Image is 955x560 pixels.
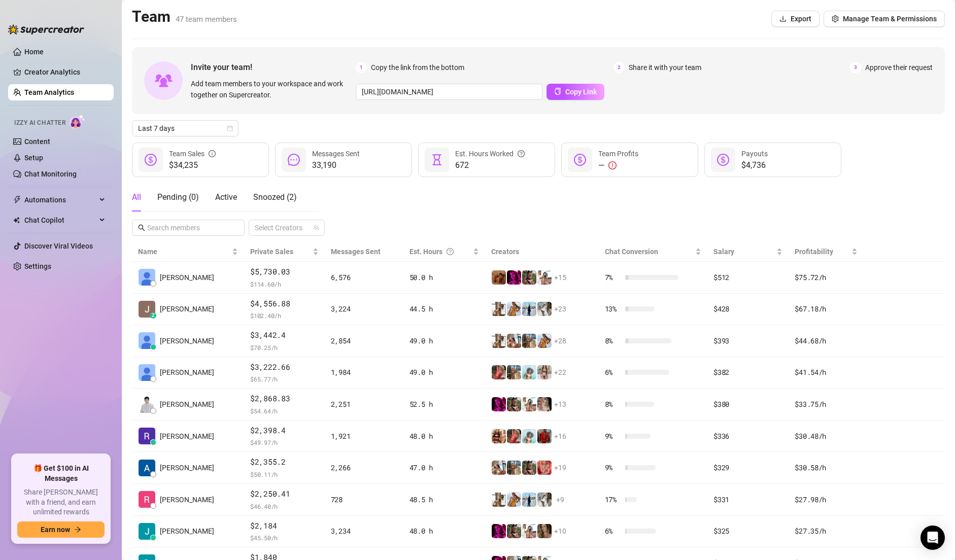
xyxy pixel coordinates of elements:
[713,431,782,442] div: $336
[250,374,319,384] span: $ 65.77 /h
[537,524,552,538] img: Cody (@heyitscodee)
[629,62,701,73] span: Share it with your team
[605,462,621,473] span: 9 %
[605,399,621,410] span: 8 %
[13,217,20,224] img: Chat Copilot
[250,456,319,468] span: $2,355.2
[713,248,734,256] span: Salary
[605,335,621,346] span: 8 %
[150,312,156,319] div: z
[160,367,214,378] span: [PERSON_NAME]
[554,88,561,95] span: copy
[492,429,506,443] img: Jaki (@jaki-senpai)
[215,192,237,202] span: Active
[191,78,352,100] span: Add team members to your workspace and work together on Supercreator.
[605,272,621,283] span: 7 %
[713,494,782,505] div: $331
[713,272,782,283] div: $512
[485,242,599,262] th: Creators
[410,272,479,283] div: 50.0 h
[253,192,297,202] span: Snoozed ( 2 )
[371,62,464,73] span: Copy the link from the bottom
[331,335,397,346] div: 2,854
[24,88,74,96] a: Team Analytics
[410,303,479,314] div: 44.5 h
[537,493,552,507] img: Sukihana (@sukigoodcoochie)
[312,159,360,171] span: 33,190
[492,302,506,316] img: RebirthofPhenix (@rebirthofphenix)
[605,248,658,256] span: Chat Conversion
[331,272,397,283] div: 6,576
[795,248,833,256] span: Profitability
[410,367,479,378] div: 49.0 h
[865,62,933,73] span: Approve their request
[492,334,506,348] img: RebirthofPhenix (@rebirthofphenix)
[169,148,216,159] div: Team Sales
[713,526,782,537] div: $325
[492,524,506,538] img: Withstand (@withstand)
[410,526,479,537] div: 48.0 h
[14,118,65,128] span: Izzy AI Chatter
[598,150,638,158] span: Team Profits
[537,302,552,316] img: Sukihana (@sukigoodcoochie)
[331,303,397,314] div: 3,224
[8,24,84,34] img: logo-BBDzfeDw.svg
[176,15,237,24] span: 47 team members
[713,303,782,314] div: $428
[795,494,857,505] div: $27.98 /h
[795,335,857,346] div: $44.68 /h
[250,406,319,416] span: $ 54.64 /h
[227,125,233,131] span: calendar
[139,364,155,381] img: Katrina Mendiol…
[331,399,397,410] div: 2,251
[518,148,525,159] span: question-circle
[41,526,70,534] span: Earn now
[24,212,96,228] span: Chat Copilot
[547,84,604,100] button: Copy Link
[138,246,230,257] span: Name
[507,334,521,348] img: ildgaf (@ildgaff)
[565,88,597,96] span: Copy Link
[455,148,525,159] div: Est. Hours Worked
[132,242,244,262] th: Name
[356,62,367,73] span: 1
[24,137,50,146] a: Content
[741,159,768,171] span: $4,736
[70,114,85,129] img: AI Chatter
[410,462,479,473] div: 47.0 h
[132,7,237,26] h2: Team
[145,154,157,166] span: dollar-circle
[554,462,566,473] span: + 19
[312,150,360,158] span: Messages Sent
[522,397,536,411] img: Annie (@anniemiao)
[795,431,857,442] div: $30.48 /h
[250,469,319,479] span: $ 50.11 /h
[169,159,216,171] span: $34,235
[147,222,230,233] input: Search members
[795,367,857,378] div: $41.54 /h
[17,464,105,483] span: 🎁 Get $100 in AI Messages
[24,154,43,162] a: Setup
[250,248,293,256] span: Private Sales
[160,335,214,346] span: [PERSON_NAME]
[522,334,536,348] img: ash (@babyburberry)
[537,461,552,475] img: Stephanie (@stephaniethestripper)
[331,462,397,473] div: 2,266
[492,493,506,507] img: RebirthofPhenix (@rebirthofphenix)
[410,246,471,257] div: Est. Hours
[139,396,155,413] img: Paul Andrei Cas…
[824,11,945,27] button: Manage Team & Permissions
[455,159,525,171] span: 672
[795,272,857,283] div: $75.72 /h
[410,335,479,346] div: 49.0 h
[250,266,319,278] span: $5,730.03
[795,462,857,473] div: $30.58 /h
[250,501,319,511] span: $ 46.40 /h
[507,365,521,379] img: ash (@babyburberry)
[24,170,77,178] a: Chat Monitoring
[554,303,566,314] span: + 23
[209,148,216,159] span: info-circle
[522,270,536,285] img: Kristen (@kristenhancher)
[331,431,397,442] div: 1,921
[250,298,319,310] span: $4,556.88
